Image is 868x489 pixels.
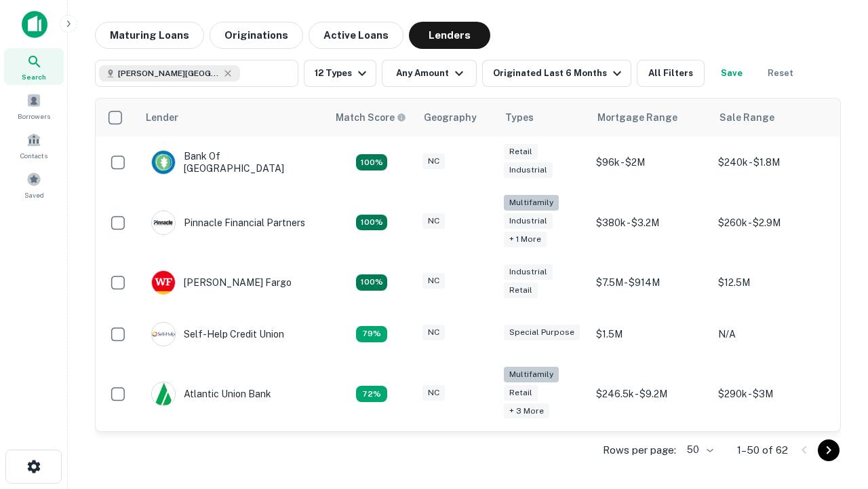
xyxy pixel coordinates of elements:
[603,442,676,458] p: Rows per page:
[356,215,387,231] div: Matching Properties: 25, hasApolloMatch: undefined
[356,274,387,291] div: Matching Properties: 15, hasApolloMatch: undefined
[146,109,178,126] div: Lender
[416,98,497,137] th: Geography
[589,188,711,257] td: $380k - $3.2M
[504,195,559,211] div: Multifamily
[382,60,477,87] button: Any Amount
[504,232,547,247] div: + 1 more
[20,150,47,161] span: Contacts
[711,360,833,429] td: $290k - $3M
[118,67,220,79] span: [PERSON_NAME][GEOGRAPHIC_DATA], [GEOGRAPHIC_DATA]
[589,98,711,137] th: Mortgage Range
[589,360,711,429] td: $246.5k - $9.2M
[22,11,47,38] img: capitalize-icon.png
[328,98,416,137] th: Capitalize uses an advanced AI algorithm to match your search with the best lender. The match sco...
[800,380,868,446] iframe: Chat Widget
[637,60,705,87] button: All Filters
[710,60,753,87] button: Save your search to get updates of matches that match your search criteria.
[589,428,711,479] td: $200k - $3.3M
[309,22,403,49] button: Active Loans
[504,367,559,382] div: Multifamily
[151,150,314,175] div: Bank Of [GEOGRAPHIC_DATA]
[589,137,711,188] td: $96k - $2M
[711,98,833,137] th: Sale Range
[152,211,175,234] img: picture
[422,385,445,401] div: NC
[711,308,833,360] td: N/A
[504,213,553,229] div: Industrial
[504,385,538,401] div: Retail
[4,127,64,164] a: Contacts
[409,22,490,49] button: Lenders
[504,264,553,280] div: Industrial
[356,326,387,342] div: Matching Properties: 11, hasApolloMatch: undefined
[711,137,833,188] td: $240k - $1.8M
[152,382,175,405] img: picture
[4,88,64,124] a: Borrowers
[759,60,802,87] button: Reset
[336,110,403,125] h6: Match Score
[589,257,711,308] td: $7.5M - $914M
[504,144,538,160] div: Retail
[422,325,445,340] div: NC
[719,109,774,126] div: Sale Range
[597,109,677,126] div: Mortgage Range
[497,98,589,137] th: Types
[152,323,175,346] img: picture
[504,403,549,419] div: + 3 more
[210,22,303,49] button: Originations
[504,283,538,298] div: Retail
[304,60,376,87] button: 12 Types
[152,271,175,294] img: picture
[151,322,284,346] div: Self-help Credit Union
[4,166,64,203] a: Saved
[682,440,715,460] div: 50
[589,308,711,360] td: $1.5M
[18,111,50,122] span: Borrowers
[422,213,445,229] div: NC
[138,98,328,137] th: Lender
[151,211,305,235] div: Pinnacle Financial Partners
[818,439,840,461] button: Go to next page
[336,110,406,125] div: Capitalize uses an advanced AI algorithm to match your search with the best lender. The match sco...
[493,65,625,81] div: Originated Last 6 Months
[151,382,271,406] div: Atlantic Union Bank
[737,442,788,458] p: 1–50 of 62
[152,151,175,174] img: picture
[424,109,477,126] div: Geography
[505,109,534,126] div: Types
[711,257,833,308] td: $12.5M
[4,48,64,85] a: Search
[356,154,387,170] div: Matching Properties: 14, hasApolloMatch: undefined
[482,60,631,87] button: Originated Last 6 Months
[422,153,445,169] div: NC
[22,71,46,82] span: Search
[711,188,833,257] td: $260k - $2.9M
[151,270,292,295] div: [PERSON_NAME] Fargo
[504,325,580,340] div: Special Purpose
[24,189,44,200] span: Saved
[356,386,387,402] div: Matching Properties: 10, hasApolloMatch: undefined
[422,273,445,289] div: NC
[504,162,553,178] div: Industrial
[711,428,833,479] td: $480k - $3.1M
[95,22,204,49] button: Maturing Loans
